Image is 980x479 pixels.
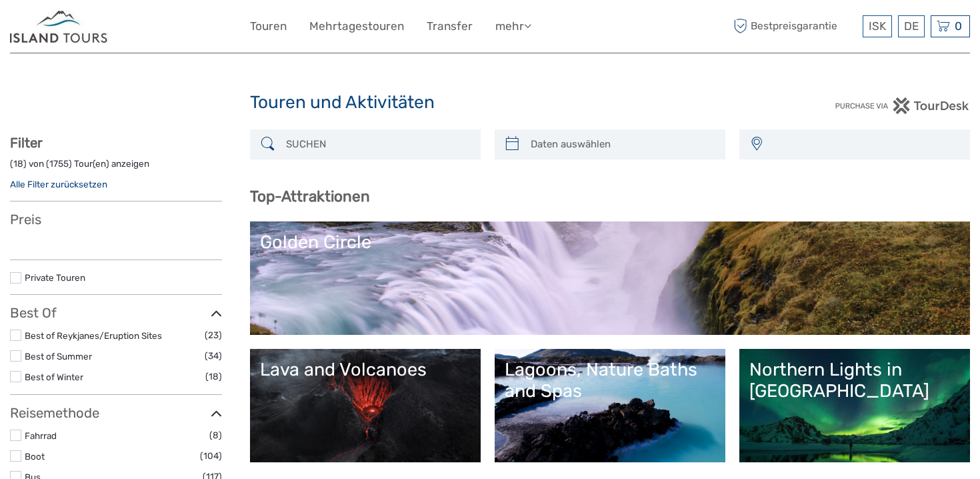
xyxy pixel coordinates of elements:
[205,328,222,343] span: (23)
[10,135,43,151] strong: Filter
[25,372,83,382] a: Best of Winter
[49,157,69,170] label: 1755
[495,17,531,36] a: mehr
[200,448,222,464] span: (104)
[730,15,859,37] span: Bestpreisgarantie
[25,451,45,462] a: Boot
[205,369,222,384] span: (18)
[25,330,162,341] a: Best of Reykjanes/Eruption Sites
[25,430,57,441] a: Fahrrad
[898,15,925,37] div: DE
[10,157,222,178] div: ( ) von ( ) Tour(en) anzeigen
[749,359,960,402] div: Northern Lights in [GEOGRAPHIC_DATA]
[25,272,85,283] a: Private Touren
[10,179,107,189] a: Alle Filter zurücksetzen
[427,17,473,36] a: Transfer
[209,428,222,443] span: (8)
[250,92,730,113] h1: Touren und Aktivitäten
[13,157,23,170] label: 18
[869,19,886,33] span: ISK
[10,305,222,321] h3: Best Of
[309,17,404,36] a: Mehrtagestouren
[505,359,715,452] a: Lagoons, Nature Baths and Spas
[10,10,109,43] img: Iceland ProTravel
[749,359,960,452] a: Northern Lights in [GEOGRAPHIC_DATA]
[205,348,222,364] span: (34)
[260,359,471,452] a: Lava and Volcanoes
[835,97,970,114] img: PurchaseViaTourDesk.png
[25,351,92,362] a: Best of Summer
[281,133,474,156] input: SUCHEN
[525,133,719,156] input: Daten auswählen
[505,359,715,402] div: Lagoons, Nature Baths and Spas
[250,187,370,205] b: Top-Attraktionen
[10,405,222,421] h3: Reisemethode
[10,211,222,227] h3: Preis
[260,359,471,380] div: Lava and Volcanoes
[260,231,960,325] a: Golden Circle
[260,231,960,253] div: Golden Circle
[250,17,287,36] a: Touren
[953,19,964,33] span: 0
